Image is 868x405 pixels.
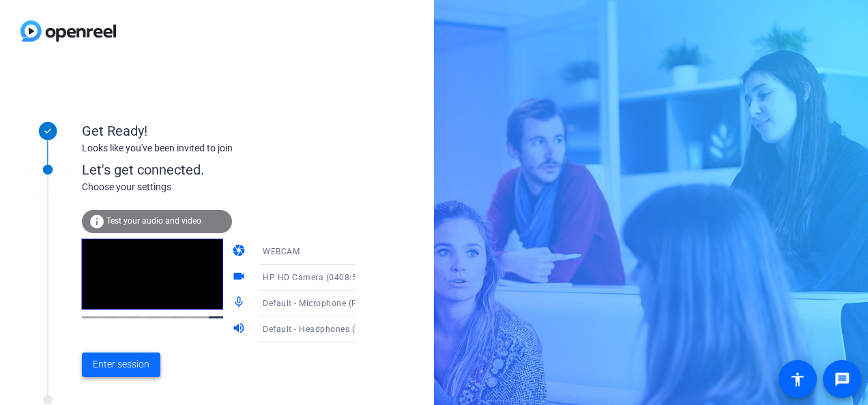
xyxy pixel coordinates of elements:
span: WEBCAM [263,247,300,256]
mat-icon: camera [232,243,248,260]
div: Get Ready! [82,121,355,141]
span: Test your audio and video [106,216,201,226]
span: Default - Headphones (U8) (Bluetooth) [263,323,416,334]
span: Enter session [93,357,149,372]
div: Let's get connected. [82,160,383,180]
mat-icon: videocam [232,269,248,286]
mat-icon: volume_up [232,321,248,337]
mat-icon: message [834,371,850,387]
mat-icon: mic_none [232,295,248,312]
mat-icon: accessibility [790,371,806,387]
mat-icon: info [89,213,105,230]
div: Looks like you've been invited to join [82,141,355,155]
button: Enter session [82,352,160,377]
div: Choose your settings [82,180,383,194]
span: Default - Microphone (Realtek(R) Audio) [263,297,421,308]
span: HP HD Camera (0408:5343) [263,271,375,282]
